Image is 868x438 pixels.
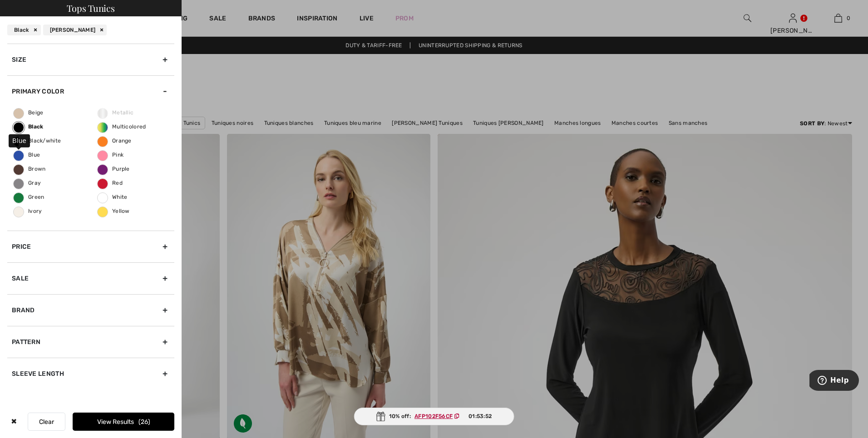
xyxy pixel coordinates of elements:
[138,418,150,426] span: 26
[7,326,174,358] div: Pattern
[98,152,123,158] span: Pink
[98,180,123,186] span: Red
[7,75,174,107] div: Primary Color
[14,152,40,158] span: Blue
[98,166,130,172] span: Purple
[7,358,174,389] div: Sleeve length
[7,413,20,431] div: ✖
[98,138,132,144] span: Orange
[354,408,514,425] div: 10% off:
[7,25,41,35] div: Black
[376,412,385,421] img: Gift.svg
[14,138,61,144] span: Black/white
[98,109,133,116] span: Metallic
[98,208,130,214] span: Yellow
[98,194,128,200] span: White
[73,413,174,431] button: View Results26
[7,44,174,75] div: Size
[14,123,44,130] span: Black
[7,262,174,294] div: Sale
[43,25,107,35] div: [PERSON_NAME]
[14,166,46,172] span: Brown
[469,412,492,420] span: 01:53:52
[14,180,41,186] span: Gray
[809,370,859,393] iframe: Opens a widget where you can find more information
[28,413,65,431] button: Clear
[14,109,44,116] span: Beige
[7,231,174,262] div: Price
[414,413,453,419] ins: AFP102F56CF
[7,294,174,326] div: Brand
[9,134,30,147] div: Blue
[14,194,44,200] span: Green
[14,208,42,214] span: Ivory
[98,123,146,130] span: Multicolored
